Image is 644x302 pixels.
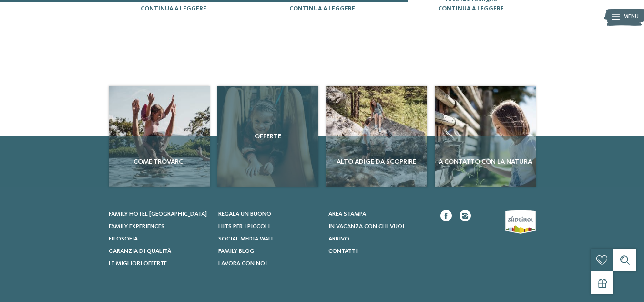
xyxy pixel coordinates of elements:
[218,247,319,256] a: Family Blog
[330,157,423,167] span: Alto Adige da scoprire
[112,157,206,167] span: Come trovarci
[109,235,209,243] a: Filosofia
[221,132,315,141] span: Offerte
[109,236,138,242] span: Filosofia
[109,260,167,267] span: Le migliori offerte
[109,248,171,254] span: Garanzia di qualità
[218,235,319,243] a: Social Media Wall
[218,260,267,267] span: Lavora con noi
[218,260,319,268] a: Lavora con noi
[328,222,429,231] a: In vacanza con chi vuoi
[438,6,504,12] a: continua a leggere
[218,211,271,217] span: Regala un buono
[109,222,209,231] a: Family experiences
[218,210,319,219] a: Regala un buono
[218,222,319,231] a: Hits per i piccoli
[328,248,358,254] span: Contatti
[328,236,349,242] span: Arrivo
[109,247,209,256] a: Garanzia di qualità
[217,86,318,187] a: 404 Offerte
[109,223,164,229] span: Family experiences
[218,236,274,242] span: Social Media Wall
[218,223,270,229] span: Hits per i piccoli
[326,86,427,187] a: 404 Alto Adige da scoprire
[328,210,429,219] a: Area stampa
[289,6,355,12] a: continua a leggere
[326,86,427,187] img: 404
[435,86,536,187] img: 404
[141,6,206,12] a: continua a leggere
[328,235,429,243] a: Arrivo
[435,86,536,187] a: 404 A contatto con la natura
[328,211,366,217] span: Area stampa
[109,86,210,187] a: 404 Come trovarci
[439,157,532,167] span: A contatto con la natura
[328,223,404,229] span: In vacanza con chi vuoi
[109,210,209,219] a: Family hotel [GEOGRAPHIC_DATA]
[328,247,429,256] a: Contatti
[109,86,210,187] img: 404
[109,211,207,217] span: Family hotel [GEOGRAPHIC_DATA]
[109,260,209,268] a: Le migliori offerte
[218,248,254,254] span: Family Blog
